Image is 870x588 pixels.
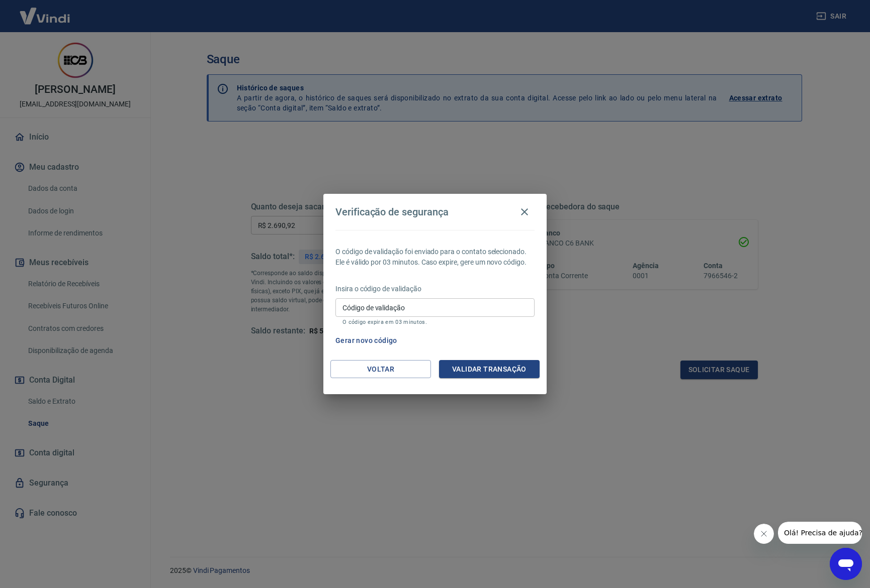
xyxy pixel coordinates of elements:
p: O código expira em 03 minutos. [342,319,528,325]
span: Olá! Precisa de ajuda? [6,7,84,15]
p: Insira o código de validação [335,284,535,294]
iframe: Botão para abrir a janela de mensagens [830,548,862,580]
h4: Verificação de segurança [335,206,449,218]
button: Validar transação [439,360,540,379]
button: Gerar novo código [331,331,401,350]
iframe: Mensagem da empresa [778,522,862,544]
iframe: Fechar mensagem [754,524,774,544]
button: Voltar [330,360,431,379]
p: O código de validação foi enviado para o contato selecionado. Ele é válido por 03 minutos. Caso e... [335,247,535,268]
